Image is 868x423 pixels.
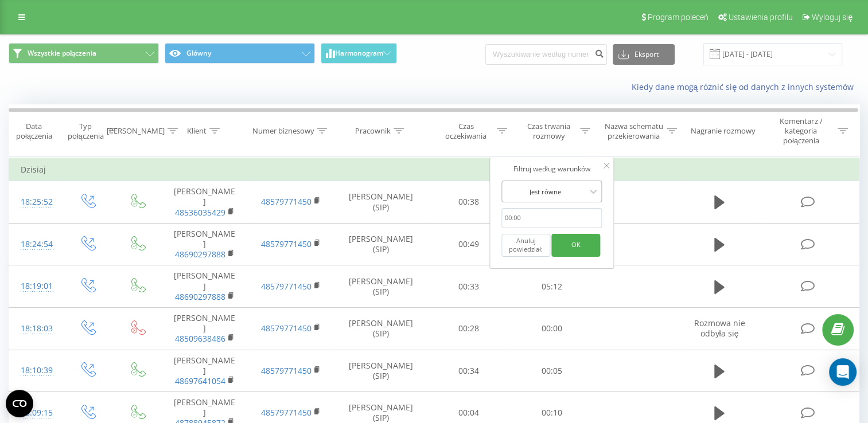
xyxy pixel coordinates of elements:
font: 18:19:01 [21,280,53,291]
a: 48697641054 [175,375,225,386]
div: Czas oczekiwania [438,122,495,141]
span: Ustawienia profilu [729,13,793,22]
span: Wszystkie połączenia [28,49,96,58]
a: 48690297888 [175,249,225,260]
td: [PERSON_NAME] (SIP) [334,307,427,350]
a: 48579771450 [261,407,312,418]
a: 48579771450 [261,365,312,376]
div: [PERSON_NAME] [107,126,165,136]
font: Filtruj według warunków [513,164,590,174]
a: 48536035429 [175,207,225,218]
a: 48579771450 [261,196,312,207]
font: [PERSON_NAME] [174,397,235,418]
div: Komentarz / kategoria połączenia [768,116,835,146]
td: 00:38 [427,181,511,224]
span: Rozmowa nie odbyła się [694,318,745,339]
span: Program poleceń [648,13,709,22]
input: 00:00 [501,208,602,228]
a: 48579771450 [261,281,312,292]
td: 00:49 [427,223,511,265]
button: Eksport [613,44,675,65]
font: [PERSON_NAME] [174,186,235,207]
td: [PERSON_NAME] (SIP) [334,223,427,265]
td: 00:34 [427,350,511,392]
td: 00:05 [510,350,593,392]
font: 18:25:52 [21,196,53,207]
button: Harmonogram [321,43,397,64]
font: Główny [186,49,211,58]
span: Harmonogram [335,49,383,57]
input: Wyszukiwanie według numeru [485,44,607,65]
font: Eksport [635,50,659,58]
div: Otwórz komunikator Intercom Messenger [829,358,857,386]
button: Główny [165,43,315,64]
div: Pracownik [355,126,391,136]
button: Wszystkie połączenia [9,43,159,64]
font: [PERSON_NAME] [174,270,235,291]
td: 05:12 [510,265,593,308]
a: Kiedy dane mogą różnić się od danych z innych systemów [631,81,859,92]
font: 18:24:54 [21,238,53,249]
td: [PERSON_NAME] (SIP) [334,265,427,308]
a: 48579771450 [261,238,312,249]
td: 00:33 [427,265,511,308]
div: Data połączenia [9,122,59,141]
div: Nagranie rozmowy [691,126,756,136]
font: [PERSON_NAME] [174,355,235,376]
div: Czas trwania rozmowy [520,122,577,141]
button: Otwórz widżet CMP [6,390,33,417]
span: OK [560,236,592,253]
td: Dzisiaj [9,158,859,181]
button: Anuluj powiedział: [501,234,550,257]
span: Wyloguj się [812,13,853,22]
td: 00:00 [510,307,593,350]
td: [PERSON_NAME] (SIP) [334,181,427,224]
div: Klient [187,126,207,136]
font: 18:10:39 [21,365,53,375]
font: [PERSON_NAME] [174,312,235,334]
td: [PERSON_NAME] (SIP) [334,350,427,392]
div: Typ połączenia [68,122,104,141]
td: 00:28 [427,307,511,350]
a: 48690297888 [175,291,225,302]
button: OK [552,234,601,257]
font: 18:18:03 [21,323,53,334]
a: 48579771450 [261,323,312,334]
div: Nazwa schematu przekierowania [604,122,664,141]
font: [PERSON_NAME] [174,228,235,249]
div: Numer biznesowy [252,126,314,136]
a: 48509638486 [175,333,225,344]
font: 18:09:15 [21,407,53,418]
